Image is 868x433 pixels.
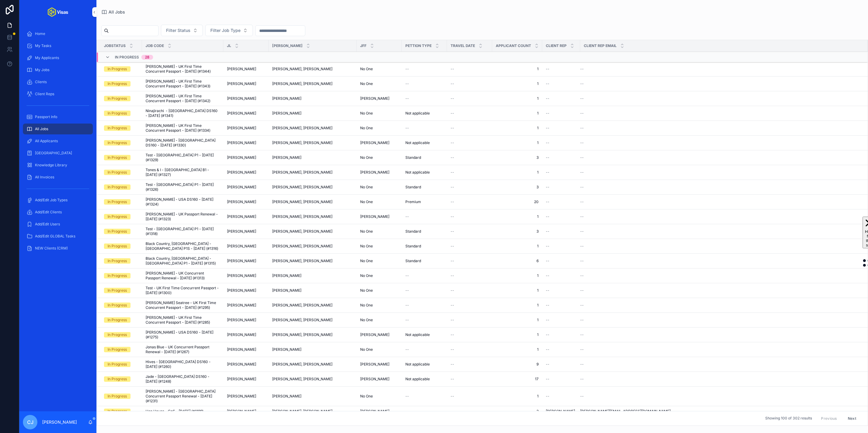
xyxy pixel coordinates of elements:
div: In Progress [108,140,127,146]
a: Add/Edit GLOBAL Tasks [23,231,93,242]
a: [PERSON_NAME] - UK Passport Renewal - [DATE] (#1323) [146,212,220,221]
span: All Jobs [35,127,48,131]
a: Passport Info [23,111,93,122]
div: In Progress [108,243,127,249]
a: Add/Edit Clients [23,207,93,218]
a: -- [546,199,577,204]
span: -- [405,214,409,219]
span: Test - [GEOGRAPHIC_DATA] P1 - [DATE] (#1329) [146,153,220,162]
span: [PERSON_NAME] [227,81,256,86]
span: [PERSON_NAME] [272,111,301,116]
span: -- [546,185,549,190]
span: -- [580,199,584,204]
a: -- [546,155,577,160]
span: -- [546,140,549,145]
a: Add/Edit Job Types [23,195,93,206]
a: No One [360,185,398,190]
a: -- [451,199,489,204]
a: Test - [GEOGRAPHIC_DATA] P1 - [DATE] (#1318) [146,227,220,236]
span: [PERSON_NAME] - UK First Time Concurrent Passport - [DATE] (#1343) [146,79,220,89]
a: Not applicable [405,111,443,116]
span: Ninajirachi - [GEOGRAPHIC_DATA] DS160 - [DATE] (#1341) [146,108,220,118]
a: No One [360,81,398,86]
span: [PERSON_NAME] [227,185,256,190]
a: [PERSON_NAME], [PERSON_NAME] [272,185,353,190]
span: 20 [496,199,539,204]
a: 1 [496,96,539,101]
a: [PERSON_NAME] [227,185,265,190]
span: Standard [405,185,421,190]
button: Select Button [161,25,203,36]
span: Not applicable [405,140,430,145]
a: -- [580,96,860,101]
span: [PERSON_NAME] [272,155,301,160]
a: [GEOGRAPHIC_DATA] [23,148,93,158]
span: -- [580,67,584,71]
a: [PERSON_NAME], [PERSON_NAME] [272,199,353,204]
span: Premium [405,199,421,204]
span: [PERSON_NAME], [PERSON_NAME] [272,229,332,234]
a: In Progress [104,66,138,72]
span: 1 [496,140,539,145]
a: In Progress [104,199,138,205]
span: Add/Edit Users [35,222,60,227]
a: [PERSON_NAME] [227,229,265,234]
span: -- [451,155,454,160]
a: [PERSON_NAME], [PERSON_NAME] [272,81,353,86]
span: [PERSON_NAME] [227,67,256,71]
a: 1 [496,111,539,116]
span: 1 [496,126,539,130]
a: -- [405,96,443,101]
div: In Progress [108,214,127,219]
span: [PERSON_NAME] [360,96,389,101]
span: All Invoices [35,175,54,180]
a: -- [451,126,489,130]
span: [PERSON_NAME] - UK First Time Concurrent Passport - [DATE] (#1342) [146,94,220,103]
span: [PERSON_NAME] [272,96,301,101]
div: In Progress [108,125,127,131]
a: No One [360,155,398,160]
span: -- [451,170,454,175]
span: [PERSON_NAME] [227,199,256,204]
a: -- [546,244,577,249]
span: Knowledge Library [35,163,67,168]
span: -- [546,244,549,249]
span: -- [580,185,584,190]
a: 1 [496,170,539,175]
a: -- [546,111,577,116]
a: All Applicants [23,136,93,146]
a: In Progress [104,229,138,234]
span: 1 [496,214,539,219]
span: -- [580,155,584,160]
span: -- [405,126,409,130]
span: -- [546,126,549,130]
span: [PERSON_NAME], [PERSON_NAME] [272,81,332,86]
div: In Progress [108,155,127,160]
a: Knowledge Library [23,160,93,171]
span: 3 [496,185,539,190]
span: [PERSON_NAME], [PERSON_NAME] [272,185,332,190]
span: -- [546,111,549,116]
a: In Progress [104,111,138,116]
a: 1 [496,81,539,86]
a: [PERSON_NAME], [PERSON_NAME] [272,214,353,219]
span: 3 [496,155,539,160]
a: [PERSON_NAME], [PERSON_NAME] [272,170,353,175]
a: [PERSON_NAME], [PERSON_NAME] [272,67,353,71]
span: No One [360,126,373,130]
a: Not applicable [405,140,443,145]
a: Standard [405,185,443,190]
a: -- [580,170,860,175]
a: Home [23,28,93,39]
a: -- [580,126,860,130]
a: [PERSON_NAME] - UK First Time Concurrent Passport - [DATE] (#1344) [146,64,220,74]
a: -- [546,214,577,219]
a: [PERSON_NAME] [360,214,398,219]
a: Black Country, [GEOGRAPHIC_DATA] - [GEOGRAPHIC_DATA] P1S - [DATE] (#1316) [146,241,220,251]
a: -- [451,229,489,234]
a: All Jobs [23,124,93,134]
a: In Progress [104,214,138,219]
a: -- [546,229,577,234]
